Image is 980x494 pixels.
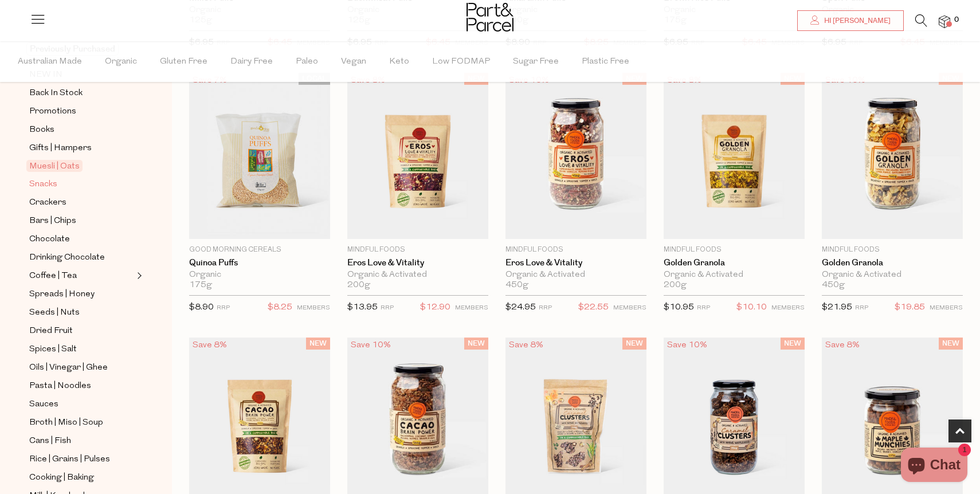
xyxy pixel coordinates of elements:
[29,159,134,173] a: Muesli | Oats
[189,280,212,291] span: 175g
[771,305,805,311] small: MEMBERS
[29,416,103,430] span: Broth | Miso | Soup
[347,245,488,255] p: Mindful Foods
[664,270,805,280] div: Organic & Activated
[822,338,863,353] div: Save 8%
[347,258,488,268] a: Eros Love & Vitality
[29,288,95,301] span: Spreads | Honey
[29,361,108,375] span: Oils | Vinegar | Ghee
[29,104,134,119] a: Promotions
[29,232,134,246] a: Chocolate
[664,280,687,291] span: 200g
[29,471,134,485] a: Cooking | Baking
[189,258,330,268] a: Quinoa Puffs
[664,338,711,353] div: Save 10%
[736,300,767,315] span: $10.10
[29,86,134,100] a: Back In Stock
[505,258,646,268] a: Eros Love & Vitality
[822,280,845,291] span: 450g
[230,42,273,82] span: Dairy Free
[29,287,134,301] a: Spreads | Honey
[29,471,94,485] span: Cooking | Baking
[467,3,513,32] img: Part&Parcel
[420,300,450,315] span: $12.90
[29,398,58,411] span: Sauces
[822,245,963,255] p: Mindful Foods
[347,270,488,280] div: Organic & Activated
[822,73,963,239] img: Golden Granola
[134,269,142,283] button: Expand/Collapse Coffee | Tea
[29,434,134,448] a: Cans | Fish
[822,270,963,280] div: Organic & Activated
[189,245,330,255] p: Good Morning Cereals
[29,178,57,191] span: Snacks
[432,42,490,82] span: Low FODMAP
[29,360,134,375] a: Oils | Vinegar | Ghee
[296,42,318,82] span: Paleo
[29,195,134,210] a: Crackers
[381,305,394,311] small: RRP
[189,270,330,280] div: Organic
[217,305,230,311] small: RRP
[29,123,54,137] span: Books
[505,303,536,312] span: $24.95
[855,305,868,311] small: RRP
[29,142,92,155] span: Gifts | Hampers
[664,303,694,312] span: $10.95
[29,343,77,356] span: Spices | Salt
[29,306,80,320] span: Seeds | Nuts
[539,305,552,311] small: RRP
[582,42,629,82] span: Plastic Free
[189,303,214,312] span: $8.90
[513,42,559,82] span: Sugar Free
[664,258,805,268] a: Golden Granola
[951,15,962,25] span: 0
[347,303,378,312] span: $13.95
[341,42,366,82] span: Vegan
[505,73,646,239] img: Eros Love & Vitality
[29,397,134,411] a: Sauces
[29,177,134,191] a: Snacks
[797,10,904,31] a: Hi [PERSON_NAME]
[29,214,134,228] a: Bars | Chips
[781,338,805,350] span: NEW
[897,448,971,485] inbox-online-store-chat: Shopify online store chat
[26,160,83,172] span: Muesli | Oats
[389,42,409,82] span: Keto
[29,324,73,338] span: Dried Fruit
[29,269,134,283] a: Coffee | Tea
[622,338,646,350] span: NEW
[29,324,134,338] a: Dried Fruit
[297,305,330,311] small: MEMBERS
[29,105,76,119] span: Promotions
[18,42,82,82] span: Australian Made
[697,305,710,311] small: RRP
[29,141,134,155] a: Gifts | Hampers
[29,233,70,246] span: Chocolate
[29,379,91,393] span: Pasta | Noodles
[105,42,137,82] span: Organic
[29,269,77,283] span: Coffee | Tea
[29,453,110,466] span: Rice | Grains | Pulses
[664,73,805,239] img: Golden Granola
[930,305,963,311] small: MEMBERS
[347,280,370,291] span: 200g
[160,42,207,82] span: Gluten Free
[306,338,330,350] span: NEW
[613,305,646,311] small: MEMBERS
[29,452,134,466] a: Rice | Grains | Pulses
[189,73,330,239] img: Quinoa Puffs
[505,245,646,255] p: Mindful Foods
[939,15,950,28] a: 0
[29,415,134,430] a: Broth | Miso | Soup
[29,123,134,137] a: Books
[29,434,71,448] span: Cans | Fish
[29,250,134,265] a: Drinking Chocolate
[505,270,646,280] div: Organic & Activated
[29,379,134,393] a: Pasta | Noodles
[822,258,963,268] a: Golden Granola
[29,251,105,265] span: Drinking Chocolate
[505,280,528,291] span: 450g
[464,338,488,350] span: NEW
[578,300,609,315] span: $22.55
